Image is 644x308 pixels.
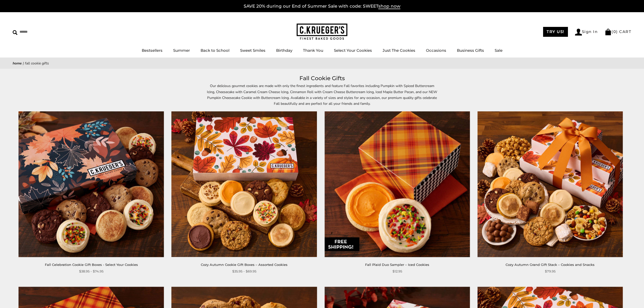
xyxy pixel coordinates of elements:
span: $79.95 [545,269,556,274]
a: Business Gifts [457,48,484,53]
a: SAVE 20% during our End of Summer Sale with code: SWEETshop now [244,4,400,9]
a: Cozy Autumn Grand Gift Stack – Cookies and Snacks [506,263,595,267]
a: Fall Celebration Cookie Gift Boxes - Select Your Cookies [45,263,138,267]
span: Fall Cookie Gifts [25,61,49,66]
img: Account [575,29,582,36]
a: Sweet Smiles [240,48,265,53]
a: Select Your Cookies [334,48,372,53]
span: $35.95 - $69.95 [232,269,256,274]
a: Back to School [201,48,229,53]
span: $12.95 [392,269,402,274]
img: Search [13,30,17,35]
a: Fall Plaid Duo Sampler – Iced Cookies [365,263,429,267]
span: Our delicious gourmet cookies are made with only the finest ingredients and feature Fall favorite... [207,83,437,106]
img: Bag [605,29,612,35]
a: Occasions [426,48,446,53]
a: Cozy Autumn Cookie Gift Boxes – Assorted Cookies [201,263,288,267]
span: | [23,61,24,66]
span: $38.95 - $74.95 [79,269,103,274]
span: shop now [378,4,400,9]
img: Cozy Autumn Grand Gift Stack – Cookies and Snacks [477,112,623,257]
a: Summer [173,48,190,53]
a: Thank You [303,48,323,53]
span: 0 [613,29,616,34]
a: TRY US! [543,27,568,37]
a: (0) CART [605,29,631,34]
nav: breadcrumbs [13,60,631,66]
a: Home [13,61,22,66]
input: Search [13,28,73,36]
h1: Fall Cookie Gifts [20,74,624,83]
a: Sale [495,48,503,53]
img: Fall Plaid Duo Sampler – Iced Cookies [325,112,470,257]
a: Birthday [276,48,292,53]
img: Fall Celebration Cookie Gift Boxes - Select Your Cookies [19,112,164,257]
a: Just The Cookies [383,48,415,53]
a: Bestsellers [142,48,163,53]
a: Sign In [575,29,598,36]
img: C.KRUEGER'S [297,24,347,40]
img: Cozy Autumn Cookie Gift Boxes – Assorted Cookies [172,112,317,257]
